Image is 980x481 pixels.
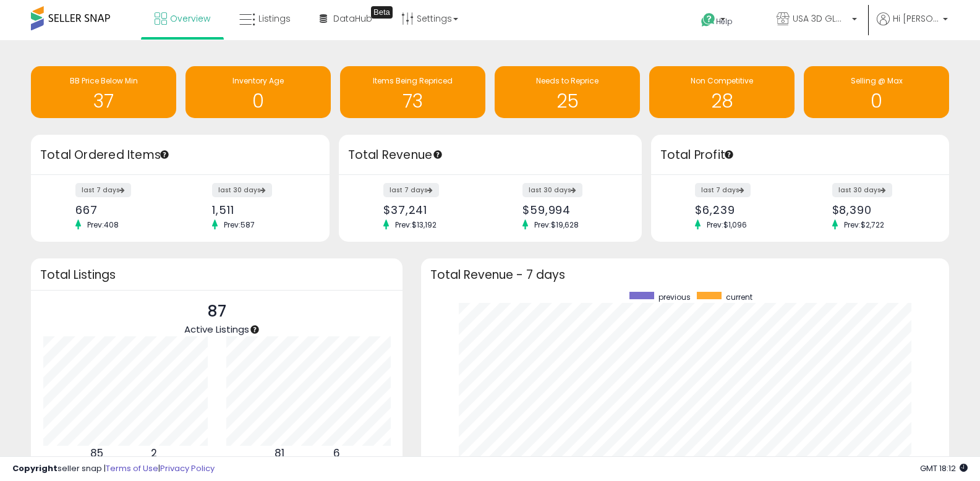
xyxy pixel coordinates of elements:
[695,183,751,197] label: last 7 days
[106,462,158,474] a: Terms of Use
[373,75,453,86] span: Items Being Repriced
[348,147,633,164] h3: Total Revenue
[12,463,215,475] div: seller snap | |
[501,91,634,111] h1: 25
[430,270,940,279] h3: Total Revenue - 7 days
[793,12,848,25] span: USA 3D GLOBAL
[726,292,752,302] span: current
[275,446,284,461] b: 81
[804,66,949,118] a: Selling @ Max 0
[536,75,599,86] span: Needs to Reprice
[893,12,939,25] span: Hi [PERSON_NAME]
[212,203,307,216] div: 1,511
[920,462,968,474] span: 2025-08-11 18:12 GMT
[522,183,582,197] label: last 30 days
[832,183,892,197] label: last 30 days
[31,66,176,118] a: BB Price Below Min 37
[81,219,125,230] span: Prev: 408
[184,300,249,323] p: 87
[160,462,215,474] a: Privacy Policy
[649,66,795,118] a: Non Competitive 28
[838,219,890,230] span: Prev: $2,722
[184,323,249,336] span: Active Listings
[691,3,757,40] a: Help
[37,91,170,111] h1: 37
[832,203,927,216] div: $8,390
[383,183,439,197] label: last 7 days
[218,219,261,230] span: Prev: 587
[212,183,272,197] label: last 30 days
[170,12,210,25] span: Overview
[432,149,443,160] div: Tooltip anchor
[40,270,393,279] h3: Total Listings
[723,149,735,160] div: Tooltip anchor
[522,203,620,216] div: $59,994
[810,91,943,111] h1: 0
[75,203,171,216] div: 667
[346,91,479,111] h1: 73
[159,149,170,160] div: Tooltip anchor
[383,203,481,216] div: $37,241
[192,91,325,111] h1: 0
[655,91,788,111] h1: 28
[151,446,157,461] b: 2
[389,219,443,230] span: Prev: $13,192
[660,147,940,164] h3: Total Profit
[70,75,138,86] span: BB Price Below Min
[851,75,903,86] span: Selling @ Max
[701,219,753,230] span: Prev: $1,096
[40,147,320,164] h3: Total Ordered Items
[90,446,103,461] b: 85
[877,12,948,40] a: Hi [PERSON_NAME]
[258,12,291,25] span: Listings
[340,66,485,118] a: Items Being Repriced 73
[249,324,260,335] div: Tooltip anchor
[333,446,340,461] b: 6
[75,183,131,197] label: last 7 days
[12,462,58,474] strong: Copyright
[528,219,585,230] span: Prev: $19,628
[333,12,372,25] span: DataHub
[695,203,790,216] div: $6,239
[495,66,640,118] a: Needs to Reprice 25
[658,292,691,302] span: previous
[716,16,733,27] span: Help
[701,12,716,28] i: Get Help
[185,66,331,118] a: Inventory Age 0
[371,6,393,19] div: Tooltip anchor
[232,75,284,86] span: Inventory Age
[691,75,753,86] span: Non Competitive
